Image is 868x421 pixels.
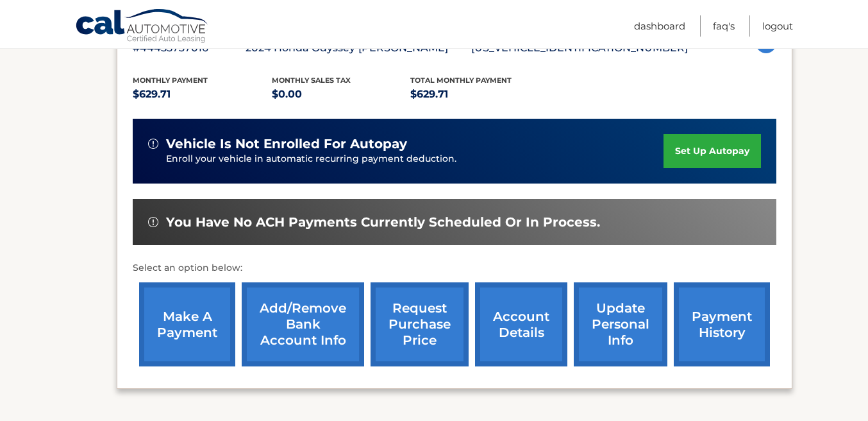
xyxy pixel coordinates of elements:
span: Monthly Payment [133,76,208,85]
p: Enroll your vehicle in automatic recurring payment deduction. [166,152,664,166]
a: Logout [762,15,793,37]
a: account details [475,282,567,366]
a: make a payment [139,282,235,366]
a: set up autopay [664,134,761,168]
img: alert-white.svg [148,217,158,227]
a: FAQ's [713,15,735,37]
p: $629.71 [410,85,549,103]
p: $629.71 [133,85,272,103]
a: Cal Automotive [75,8,210,46]
span: Monthly sales Tax [272,76,351,85]
span: Total Monthly Payment [410,76,512,85]
a: payment history [674,282,770,366]
p: Select an option below: [133,261,776,276]
a: request purchase price [371,282,469,366]
a: Add/Remove bank account info [242,282,364,366]
a: Dashboard [634,15,685,37]
p: $0.00 [272,85,411,103]
a: update personal info [574,282,667,366]
img: alert-white.svg [148,139,158,149]
span: vehicle is not enrolled for autopay [166,136,407,152]
span: You have no ACH payments currently scheduled or in process. [166,214,600,230]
